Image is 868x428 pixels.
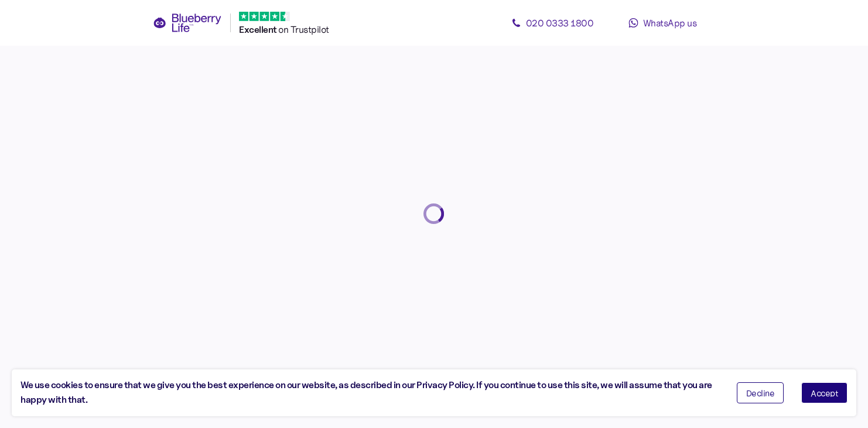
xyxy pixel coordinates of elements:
[278,23,329,35] span: on Trustpilot
[643,17,697,29] span: WhatsApp us
[610,11,715,35] a: WhatsApp us
[801,382,848,403] button: Accept cookies
[20,378,719,407] div: We use cookies to ensure that we give you the best experience on our website, as described in our...
[737,382,784,403] button: Decline cookies
[500,11,605,35] a: 020 0333 1800
[746,389,775,397] span: Decline
[811,389,838,397] span: Accept
[239,24,278,35] span: Excellent ️
[526,17,594,29] span: 020 0333 1800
